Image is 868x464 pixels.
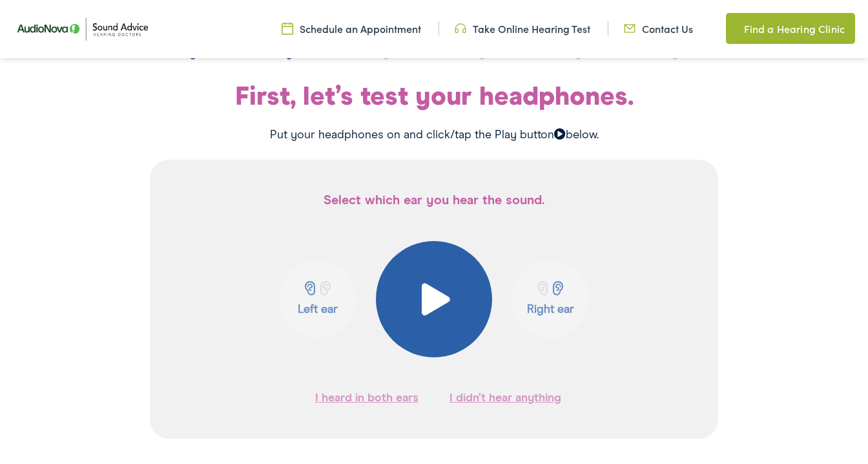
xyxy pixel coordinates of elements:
button: Right ear [512,260,589,338]
img: Map pin icon in a unique green color, indicating location-related features or services. [726,21,738,36]
button: Left ear [279,260,356,338]
a: Schedule an Appointment [282,21,421,36]
img: Headphone icon in a unique green color, suggesting audio-related services or features. [455,21,466,36]
p: Left ear [283,302,353,317]
img: Calendar icon in a unique green color, symbolizing scheduling or date-related features. [282,21,293,36]
h1: First, let’s test your headphones. [10,85,858,111]
a: Find a Hearing Clinic [726,13,855,44]
img: Icon representing mail communication in a unique green color, indicative of contact or communicat... [624,21,635,36]
button: I didn’t hear anything [449,388,561,408]
p: Put your headphones on and click/tap the Play button below. [10,127,858,144]
button: I heard in both ears [315,388,418,408]
a: Take Online Hearing Test [455,21,590,36]
p: Select which ear you hear the sound. [150,160,718,241]
p: Right ear [515,302,585,317]
a: Contact Us [624,21,693,36]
